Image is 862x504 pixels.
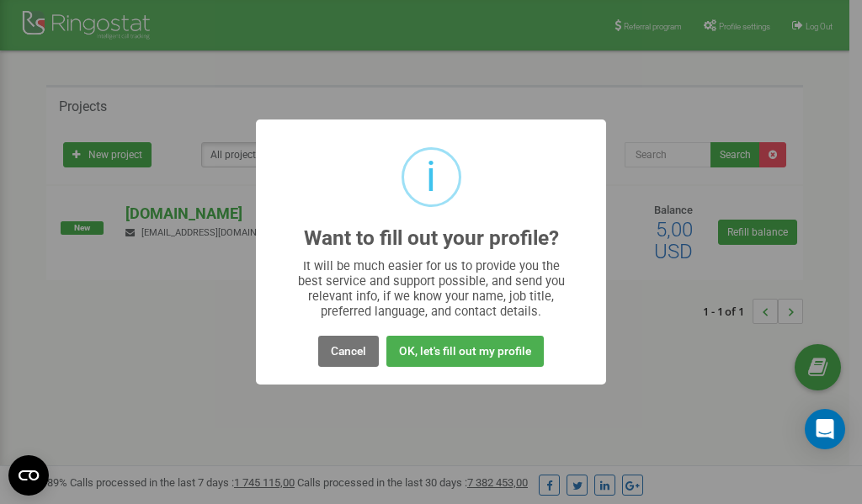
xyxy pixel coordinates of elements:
div: i [426,150,436,204]
div: Open Intercom Messenger [805,409,845,449]
button: OK, let's fill out my profile [386,336,544,367]
button: Cancel [318,336,379,367]
h2: Want to fill out your profile? [304,227,559,250]
div: It will be much easier for us to provide you the best service and support possible, and send you ... [290,258,573,319]
button: Open CMP widget [8,455,49,496]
